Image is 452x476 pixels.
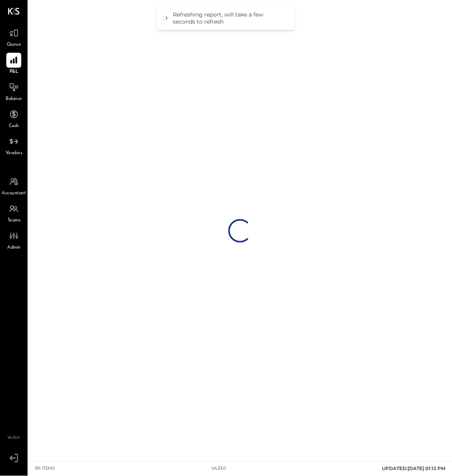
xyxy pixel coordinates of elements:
[173,11,287,25] div: Refreshing report, will take a few seconds to refresh
[2,190,26,197] span: Accountant
[211,466,226,472] div: v 4.33.0
[382,466,446,472] span: UPDATED: [DATE] 01:12 PM
[0,229,27,251] a: Admin
[0,107,27,130] a: Cash
[7,244,20,251] span: Admin
[6,150,22,157] span: Vendors
[0,174,27,197] a: Accountant
[6,96,22,103] span: Balance
[0,201,27,224] a: Teams
[35,466,55,472] div: 191 items
[0,134,27,157] a: Vendors
[0,26,27,48] a: Queue
[7,217,20,224] span: Teams
[0,80,27,103] a: Balance
[0,53,27,76] a: P&L
[7,41,21,48] span: Queue
[9,123,19,130] span: Cash
[9,68,19,76] span: P&L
